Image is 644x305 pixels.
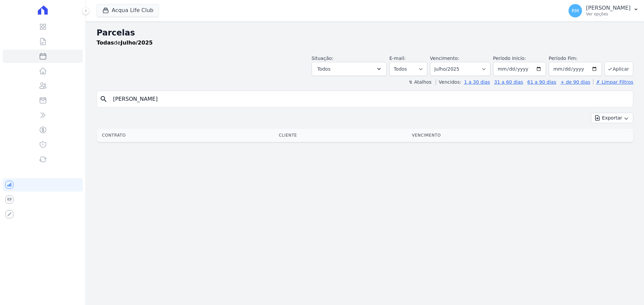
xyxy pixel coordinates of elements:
label: Período Inicío: [493,56,526,61]
label: ↯ Atalhos [409,79,431,85]
label: Situação: [312,56,333,61]
button: Exportar [591,113,633,123]
i: search [100,95,108,103]
th: Vencimento [409,129,603,142]
a: 1 a 30 dias [464,79,490,85]
th: Cliente [276,129,409,142]
label: E-mail: [389,56,406,61]
a: 31 a 60 dias [494,79,523,85]
label: Vencimento: [430,56,459,61]
p: [PERSON_NAME] [586,5,631,11]
strong: Julho/2025 [121,40,153,46]
button: Aplicar [604,62,633,76]
strong: Todas [97,40,114,46]
a: + de 90 dias [560,79,590,85]
label: Vencidos: [436,79,461,85]
th: Contrato [97,129,276,142]
p: de [97,39,153,47]
span: RM [572,8,579,13]
span: Todos [317,65,330,73]
label: Período Fim: [549,55,602,62]
h2: Parcelas [97,27,633,39]
input: Buscar por nome do lote ou do cliente [109,92,630,106]
a: ✗ Limpar Filtros [593,79,633,85]
button: Todos [312,62,387,76]
button: RM [PERSON_NAME] Ver opções [563,1,644,20]
button: Acqua Life Club [97,4,159,17]
a: 61 a 90 dias [527,79,556,85]
p: Ver opções [586,11,631,17]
